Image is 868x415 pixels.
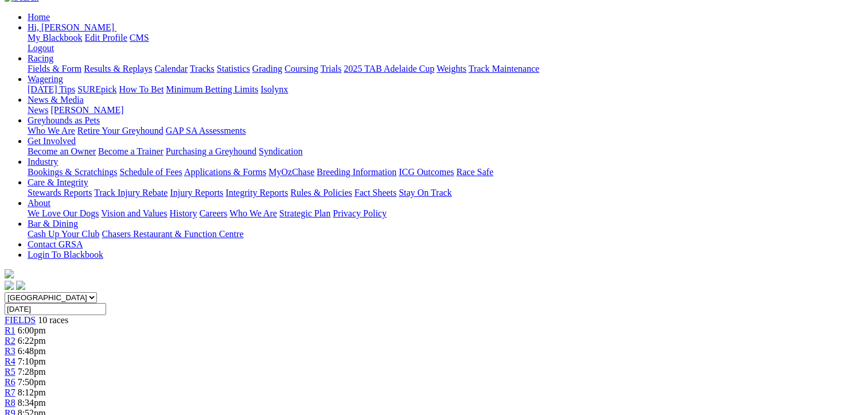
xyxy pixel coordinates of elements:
[18,387,46,397] span: 8:12pm
[28,22,116,32] a: Hi, [PERSON_NAME]
[130,33,149,42] a: CMS
[317,167,396,177] a: Breeding Information
[28,33,863,53] div: Hi, [PERSON_NAME]
[85,33,127,42] a: Edit Profile
[166,126,246,135] a: GAP SA Assessments
[28,239,83,249] a: Contact GRSA
[5,303,106,315] input: Select date
[119,84,164,94] a: How To Bet
[28,188,92,197] a: Stewards Reports
[355,188,396,197] a: Fact Sheets
[268,167,314,177] a: MyOzChase
[18,377,46,387] span: 7:50pm
[28,157,58,166] a: Industry
[28,105,863,115] div: News & Media
[5,269,14,278] img: logo-grsa-white.png
[252,64,282,73] a: Grading
[199,208,227,218] a: Careers
[28,64,863,74] div: Racing
[28,115,100,125] a: Greyhounds as Pets
[469,64,539,73] a: Track Maintenance
[399,167,454,177] a: ICG Outcomes
[5,336,15,346] a: R2
[290,188,352,197] a: Rules & Policies
[190,64,215,73] a: Tracks
[456,167,493,177] a: Race Safe
[5,325,15,335] span: R1
[259,146,302,156] a: Syndication
[5,387,15,397] a: R7
[229,208,277,218] a: Who We Are
[101,208,167,218] a: Vision and Values
[28,250,103,259] a: Login To Blackbook
[119,167,182,177] a: Schedule of Fees
[28,146,863,157] div: Get Involved
[28,188,863,198] div: Care & Integrity
[28,229,99,239] a: Cash Up Your Club
[18,346,46,356] span: 6:48pm
[169,208,197,218] a: History
[18,356,46,366] span: 7:10pm
[217,64,250,73] a: Statistics
[28,219,78,228] a: Bar & Dining
[28,43,54,53] a: Logout
[18,367,46,377] span: 7:28pm
[84,64,152,73] a: Results & Replays
[437,64,466,73] a: Weights
[320,64,341,73] a: Trials
[28,126,75,135] a: Who We Are
[28,84,863,95] div: Wagering
[5,281,14,290] img: facebook.svg
[154,64,188,73] a: Calendar
[184,167,266,177] a: Applications & Forms
[16,281,25,290] img: twitter.svg
[5,398,15,408] a: R8
[28,84,75,94] a: [DATE] Tips
[28,208,99,218] a: We Love Our Dogs
[28,22,114,32] span: Hi, [PERSON_NAME]
[98,146,164,156] a: Become a Trainer
[225,188,288,197] a: Integrity Reports
[28,198,50,208] a: About
[28,208,863,219] div: About
[28,229,863,239] div: Bar & Dining
[5,377,15,387] a: R6
[28,12,50,22] a: Home
[28,33,83,42] a: My Blackbook
[28,74,63,84] a: Wagering
[5,346,15,356] a: R3
[18,336,46,346] span: 6:22pm
[260,84,288,94] a: Isolynx
[285,64,318,73] a: Coursing
[344,64,434,73] a: 2025 TAB Adelaide Cup
[28,167,863,177] div: Industry
[166,146,256,156] a: Purchasing a Greyhound
[399,188,451,197] a: Stay On Track
[28,167,117,177] a: Bookings & Scratchings
[5,315,36,325] a: FIELDS
[28,53,53,63] a: Racing
[18,398,46,408] span: 8:34pm
[28,146,96,156] a: Become an Owner
[28,126,863,136] div: Greyhounds as Pets
[94,188,168,197] a: Track Injury Rebate
[170,188,223,197] a: Injury Reports
[18,325,46,335] span: 6:00pm
[5,367,15,377] a: R5
[28,177,88,187] a: Care & Integrity
[28,95,84,104] a: News & Media
[77,84,116,94] a: SUREpick
[5,356,15,366] a: R4
[28,136,76,146] a: Get Involved
[77,126,164,135] a: Retire Your Greyhound
[279,208,330,218] a: Strategic Plan
[102,229,243,239] a: Chasers Restaurant & Function Centre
